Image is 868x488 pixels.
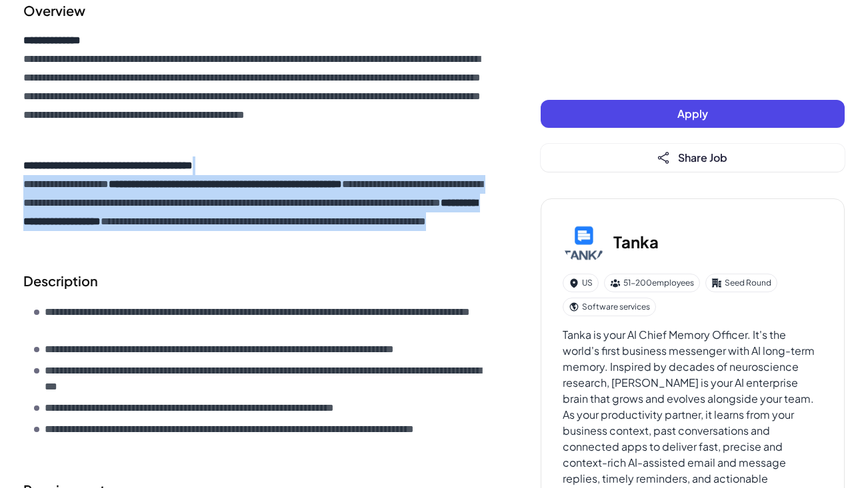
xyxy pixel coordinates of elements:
[541,144,845,172] button: Share Job
[613,230,659,254] h3: Tanka
[677,107,708,121] span: Apply
[541,100,845,128] button: Apply
[563,220,605,263] img: Ta
[705,274,777,292] div: Seed Round
[678,150,727,164] span: Share Job
[23,271,487,291] h2: Description
[604,274,700,292] div: 51-200 employees
[23,1,487,21] h2: Overview
[563,298,656,316] div: Software services
[563,274,599,292] div: US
